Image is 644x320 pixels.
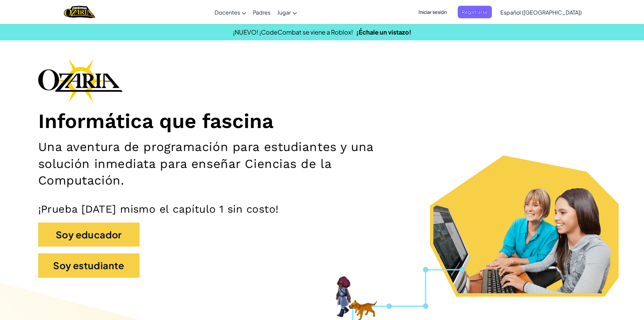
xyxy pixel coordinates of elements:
[38,253,140,278] button: Soy estudiante
[64,5,95,19] img: Home
[458,6,492,18] button: Registrarse
[249,3,274,21] a: Padres
[64,5,95,19] a: Ozaria by CodeCombat logo
[233,28,353,36] span: ¡NUEVO! ¡CodeCombat se viene a Roblox!
[215,9,240,16] span: Docentes
[38,222,140,247] button: Soy educador
[38,109,606,134] h1: Informática que fascina
[38,138,419,189] h2: Una aventura de programación para estudiantes y una solución inmediata para enseñar Ciencias de l...
[274,3,300,21] a: Jugar
[500,9,582,16] span: Español ([GEOGRAPHIC_DATA])
[211,3,249,21] a: Docentes
[38,59,123,102] img: Ozaria branding logo
[356,28,411,36] a: ¡Échale un vistazo!
[497,3,585,21] a: Español ([GEOGRAPHIC_DATA])
[38,202,606,216] p: ¡Prueba [DATE] mismo el capítulo 1 sin costo!
[414,6,451,18] button: Iniciar sesión
[277,9,291,16] span: Jugar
